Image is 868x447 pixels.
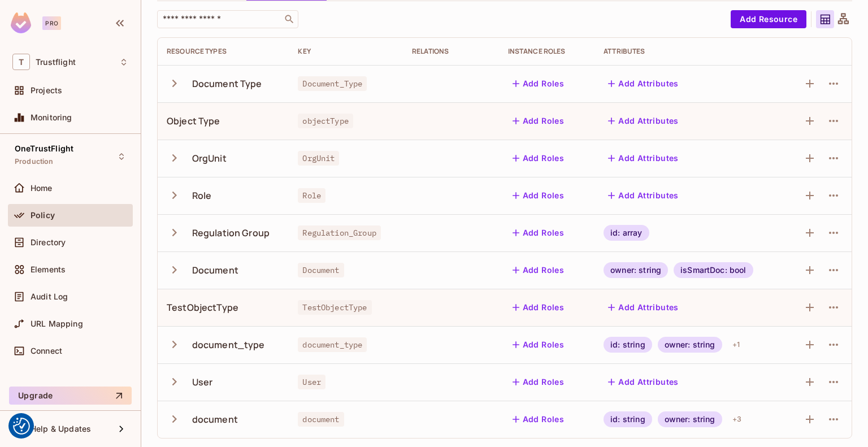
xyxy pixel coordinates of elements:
[192,152,227,164] div: OrgUnit
[508,373,569,391] button: Add Roles
[604,149,683,167] button: Add Attributes
[31,86,62,95] span: Projects
[12,54,30,70] span: T
[298,300,371,315] span: TestObjectType
[192,77,262,90] div: Document Type
[15,144,73,153] span: OneTrustFlight
[604,47,775,56] div: Attributes
[31,113,72,122] span: Monitoring
[192,338,265,351] div: document_type
[731,10,806,28] button: Add Resource
[604,411,652,427] div: id: string
[31,211,55,220] span: Policy
[31,319,83,328] span: URL Mapping
[604,225,649,241] div: id: array
[31,238,66,247] span: Directory
[31,346,62,355] span: Connect
[298,188,325,203] span: Role
[604,112,683,130] button: Add Attributes
[31,184,53,193] span: Home
[192,413,238,426] div: document
[36,58,76,67] span: Workspace: Trustflight
[13,418,30,435] img: Revisit consent button
[42,16,61,30] div: Pro
[298,47,394,56] div: Key
[167,115,220,127] div: Object Type
[9,387,132,405] button: Upgrade
[508,261,569,279] button: Add Roles
[412,47,490,56] div: Relations
[298,114,353,128] span: objectType
[167,301,238,314] div: TestObjectType
[298,76,367,91] span: Document_Type
[658,337,722,353] div: owner: string
[192,189,212,202] div: Role
[298,412,344,427] span: document
[31,292,68,301] span: Audit Log
[604,373,683,391] button: Add Attributes
[728,336,744,354] div: + 1
[508,336,569,354] button: Add Roles
[298,375,325,389] span: User
[192,376,213,388] div: User
[298,263,344,277] span: Document
[674,262,753,278] div: isSmartDoc: bool
[298,337,367,352] span: document_type
[604,75,683,93] button: Add Attributes
[604,262,668,278] div: owner: string
[604,186,683,205] button: Add Attributes
[508,224,569,242] button: Add Roles
[298,225,380,240] span: Regulation_Group
[604,337,652,353] div: id: string
[508,298,569,316] button: Add Roles
[508,186,569,205] button: Add Roles
[604,298,683,316] button: Add Attributes
[658,411,722,427] div: owner: string
[31,424,91,433] span: Help & Updates
[298,151,339,166] span: OrgUnit
[508,149,569,167] button: Add Roles
[508,410,569,428] button: Add Roles
[15,157,54,166] span: Production
[508,75,569,93] button: Add Roles
[508,47,586,56] div: Instance roles
[13,418,30,435] button: Consent Preferences
[508,112,569,130] button: Add Roles
[192,227,270,239] div: Regulation Group
[31,265,66,274] span: Elements
[11,12,31,33] img: SReyMgAAAABJRU5ErkJggg==
[728,410,746,428] div: + 3
[167,47,280,56] div: Resource Types
[192,264,238,276] div: Document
